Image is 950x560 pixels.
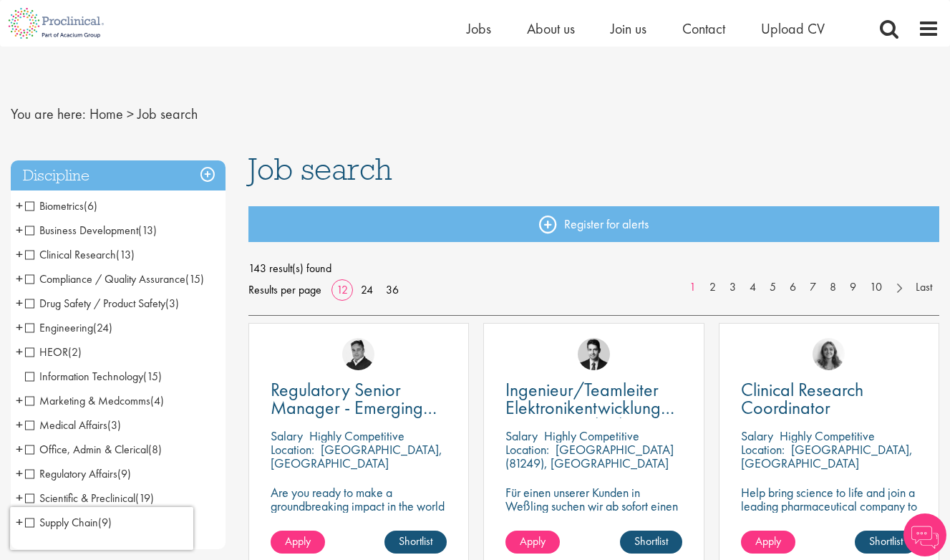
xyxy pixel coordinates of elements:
[741,441,785,458] span: Location:
[271,441,442,471] p: [GEOGRAPHIC_DATA], [GEOGRAPHIC_DATA]
[16,243,23,265] span: +
[578,338,610,370] a: Thomas Wenig
[813,338,845,370] img: Jackie Cerchio
[84,198,97,213] span: (6)
[682,19,725,38] a: Contact
[855,531,917,554] a: Shortlist
[25,198,84,213] span: Biometrics
[68,344,82,359] span: (2)
[611,19,646,38] a: Join us
[505,486,682,540] p: Für einen unserer Kunden in Weßling suchen wir ab sofort einen Senior Electronics Engineer Avioni...
[384,531,447,554] a: Shortlist
[248,150,392,188] span: Job search
[25,247,135,262] span: Clinical Research
[520,534,546,549] span: Apply
[25,491,135,506] span: Scientific & Preclinical
[863,279,889,296] a: 10
[25,442,162,457] span: Office, Admin & Clerical
[908,279,939,296] a: Last
[25,344,82,359] span: HEOR
[143,369,162,384] span: (15)
[11,160,226,191] h3: Discipline
[342,338,374,370] img: Peter Duvall
[25,417,121,433] span: Medical Affairs
[25,271,185,286] span: Compliance / Quality Assurance
[165,296,179,311] span: (3)
[25,369,143,384] span: Information Technology
[25,417,107,433] span: Medical Affairs
[25,198,97,213] span: Biometrics
[117,466,131,481] span: (9)
[248,206,939,242] a: Register for alerts
[93,320,112,335] span: (24)
[903,513,946,556] img: Chatbot
[25,223,138,238] span: Business Development
[25,369,162,384] span: Information Technology
[527,19,575,38] span: About us
[505,428,538,444] span: Salary
[741,441,913,471] p: [GEOGRAPHIC_DATA], [GEOGRAPHIC_DATA]
[16,219,23,241] span: +
[25,296,179,311] span: Drug Safety / Product Safety
[25,442,148,457] span: Office, Admin & Clerical
[25,491,154,506] span: Scientific & Preclinical
[761,19,825,38] a: Upload CV
[285,534,311,549] span: Apply
[25,223,157,238] span: Business Development
[741,428,773,444] span: Salary
[25,466,131,481] span: Regulatory Affairs
[137,105,198,123] span: Job search
[150,393,164,408] span: (4)
[135,491,154,506] span: (19)
[25,393,164,408] span: Marketing & Medcomms
[755,534,781,549] span: Apply
[16,438,23,460] span: +
[742,279,763,296] a: 4
[505,441,549,458] span: Location:
[16,268,23,289] span: +
[127,105,134,123] span: >
[381,282,404,297] a: 36
[843,279,863,296] a: 9
[16,390,23,411] span: +
[185,271,204,286] span: (15)
[682,279,703,296] a: 1
[271,531,325,554] a: Apply
[356,282,378,297] a: 24
[331,282,353,297] a: 12
[741,377,863,420] span: Clinical Research Coordinator
[762,279,783,296] a: 5
[25,247,116,262] span: Clinical Research
[16,317,23,338] span: +
[741,381,917,417] a: Clinical Research Coordinator
[16,487,23,508] span: +
[16,463,23,484] span: +
[722,279,743,296] a: 3
[467,19,491,38] a: Jobs
[16,414,23,435] span: +
[780,428,875,444] p: Highly Competitive
[89,105,123,123] a: breadcrumb link
[505,531,560,554] a: Apply
[11,105,86,123] span: You are here:
[116,247,135,262] span: (13)
[148,442,162,457] span: (8)
[25,320,93,335] span: Engineering
[544,428,639,444] p: Highly Competitive
[823,279,843,296] a: 8
[505,377,674,438] span: Ingenieur/Teamleiter Elektronikentwicklung Aviation (m/w/d)
[248,279,321,301] span: Results per page
[309,428,404,444] p: Highly Competitive
[107,417,121,433] span: (3)
[25,320,112,335] span: Engineering
[25,296,165,311] span: Drug Safety / Product Safety
[271,486,447,554] p: Are you ready to make a groundbreaking impact in the world of biotechnology? Join a growing compa...
[25,344,68,359] span: HEOR
[248,258,939,279] span: 143 result(s) found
